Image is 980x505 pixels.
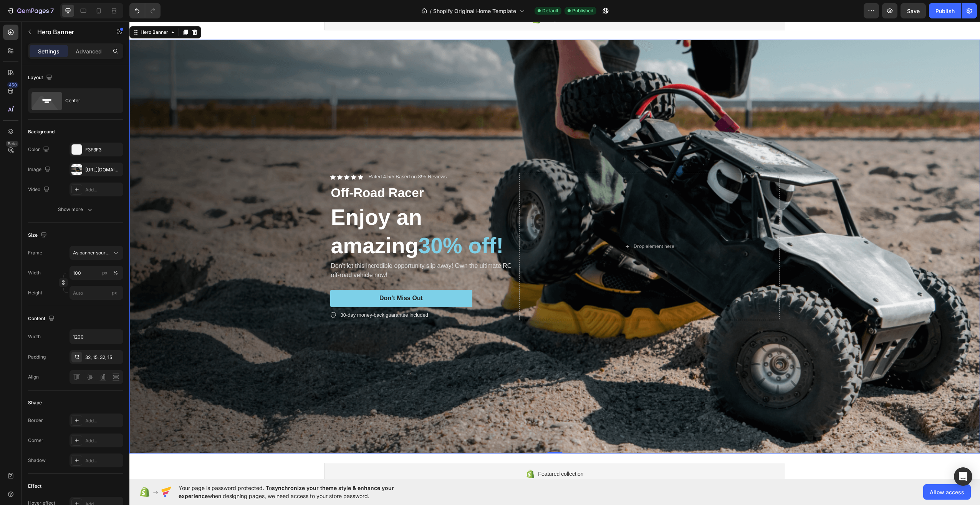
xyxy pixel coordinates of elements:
[70,246,123,260] button: As banner source
[202,163,386,180] p: Off-Road Racer
[73,249,111,256] span: As banner source
[201,268,343,286] button: Don’t Miss Out
[28,269,41,276] label: Width
[935,7,955,15] div: Publish
[111,268,120,277] button: px
[70,330,123,344] input: Auto
[85,186,121,193] div: Add...
[211,290,299,297] p: 30-day money-back guarantee included
[76,47,102,55] p: Advanced
[901,3,926,18] button: Save
[929,3,961,18] button: Publish
[129,3,161,18] div: Undo/Redo
[10,7,40,14] div: Hero Banner
[70,286,123,300] input: px
[28,333,41,340] div: Width
[85,457,121,464] div: Add...
[28,203,123,216] button: Show more
[28,374,39,380] div: Align
[28,483,41,490] div: Effect
[28,230,48,241] div: Size
[6,141,18,147] div: Beta
[38,47,60,55] p: Settings
[28,314,56,324] div: Content
[409,448,454,457] span: Featured collection
[907,8,920,14] span: Save
[28,73,54,83] div: Layout
[85,354,121,361] div: 32, 15, 32, 15
[113,269,118,276] div: %
[202,240,386,258] p: Don't let this incredible opportunity slip away! Own the ultimate RC off-road vehicle now!
[201,181,387,239] h2: Enjoy an amazing
[28,145,51,155] div: Color
[112,290,117,296] span: px
[58,206,94,213] div: Show more
[28,184,51,195] div: Video
[430,7,432,15] span: /
[179,484,424,500] span: Your page is password protected. To when designing pages, we need access to your store password.
[100,268,109,277] button: %
[85,146,121,153] div: F3F3F3
[85,166,121,173] div: [URL][DOMAIN_NAME]
[28,164,52,175] div: Image
[504,222,545,228] div: Drop element here
[930,488,964,496] span: Allow access
[28,249,42,256] label: Frame
[129,22,980,479] iframe: Design area
[28,437,43,444] div: Corner
[289,212,374,236] span: 30% off!
[28,417,43,424] div: Border
[28,457,46,464] div: Shadow
[50,6,54,15] p: 7
[37,27,103,37] p: Hero Banner
[239,152,318,159] p: Rated 4.5/5 Based on 895 Reviews
[3,3,57,18] button: 7
[250,273,293,281] div: Don’t Miss Out
[954,467,972,486] div: Open Intercom Messenger
[28,128,55,135] div: Background
[542,7,558,14] span: Default
[65,92,112,110] div: Center
[28,399,42,406] div: Shape
[923,484,971,500] button: Allow access
[28,354,46,360] div: Padding
[102,269,108,276] div: px
[85,437,121,444] div: Add...
[7,82,18,88] div: 450
[179,485,394,499] span: synchronize your theme style & enhance your experience
[433,7,516,15] span: Shopify Original Home Template
[70,266,123,280] input: px%
[85,417,121,424] div: Add...
[572,7,593,14] span: Published
[28,289,42,296] label: Height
